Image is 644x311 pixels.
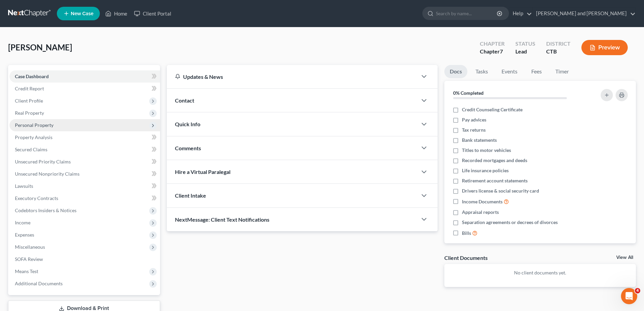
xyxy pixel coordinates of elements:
span: Lawsuits [15,183,33,189]
button: Preview [581,40,628,55]
span: SOFA Review [15,256,43,262]
span: Contact [175,97,194,104]
input: Search by name... [436,7,498,20]
a: Tasks [470,65,493,78]
span: Retirement account statements [462,177,528,184]
div: Status [515,40,535,48]
span: Drivers license & social security card [462,187,539,194]
span: Appraisal reports [462,209,499,216]
a: View All [616,255,633,260]
a: [PERSON_NAME] and [PERSON_NAME] [533,7,636,20]
span: Credit Report [15,86,44,91]
a: Timer [550,65,574,78]
a: Unsecured Priority Claims [9,156,160,168]
a: Credit Report [9,83,160,95]
span: New Case [71,11,93,16]
span: Bills [462,230,471,237]
span: Unsecured Nonpriority Claims [15,171,80,177]
div: Updates & News [175,73,409,80]
div: Chapter [480,48,505,55]
span: Pay advices [462,116,486,123]
a: Executory Contracts [9,192,160,204]
span: Client Intake [175,192,206,199]
span: Comments [175,145,201,151]
span: Secured Claims [15,147,47,152]
a: Client Portal [131,7,175,20]
span: 4 [635,288,640,293]
span: Credit Counseling Certificate [462,106,523,113]
span: Income Documents [462,198,503,205]
a: Docs [444,65,467,78]
span: Client Profile [15,98,43,104]
div: CTB [546,48,571,55]
span: Titles to motor vehicles [462,147,511,154]
a: Case Dashboard [9,70,160,83]
p: No client documents yet. [450,269,630,276]
span: Income [15,220,30,225]
div: Client Documents [444,254,488,261]
a: Events [496,65,523,78]
iframe: Intercom live chat [621,288,637,304]
span: [PERSON_NAME] [8,42,72,52]
span: Executory Contracts [15,195,58,201]
a: Fees [526,65,547,78]
span: Unsecured Priority Claims [15,159,71,164]
span: Recorded mortgages and deeds [462,157,527,164]
span: Tax returns [462,127,486,133]
span: Expenses [15,232,34,238]
div: Lead [515,48,535,55]
div: Chapter [480,40,505,48]
span: Additional Documents [15,281,63,286]
span: Real Property [15,110,44,116]
span: NextMessage: Client Text Notifications [175,216,269,223]
span: Bank statements [462,137,497,143]
span: Separation agreements or decrees of divorces [462,219,558,226]
a: Home [102,7,131,20]
a: Unsecured Nonpriority Claims [9,168,160,180]
span: Case Dashboard [15,73,49,79]
span: 7 [500,48,503,54]
span: Codebtors Insiders & Notices [15,207,76,213]
span: Life insurance policies [462,167,509,174]
span: Hire a Virtual Paralegal [175,169,230,175]
span: Quick Info [175,121,200,127]
span: Personal Property [15,122,53,128]
a: Help [509,7,532,20]
a: Property Analysis [9,131,160,143]
a: SOFA Review [9,253,160,265]
span: Means Test [15,268,38,274]
span: Property Analysis [15,134,52,140]
a: Lawsuits [9,180,160,192]
strong: 0% Completed [453,90,484,96]
div: District [546,40,571,48]
span: Miscellaneous [15,244,45,250]
a: Secured Claims [9,143,160,156]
